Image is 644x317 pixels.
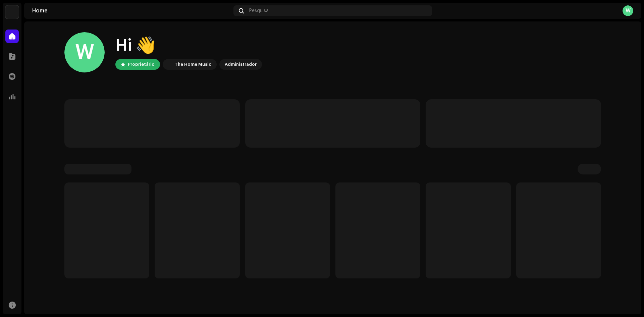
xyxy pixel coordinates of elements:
[5,5,19,19] img: c86870aa-2232-4ba3-9b41-08f587110171
[115,35,262,56] div: Hi 👋
[64,32,105,72] div: W
[32,8,231,13] div: Home
[128,60,155,68] div: Proprietário
[225,60,257,68] div: Administrador
[164,60,172,68] img: c86870aa-2232-4ba3-9b41-08f587110171
[623,5,633,16] div: W
[175,60,211,68] div: The Home Music
[249,8,269,13] span: Pesquisa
